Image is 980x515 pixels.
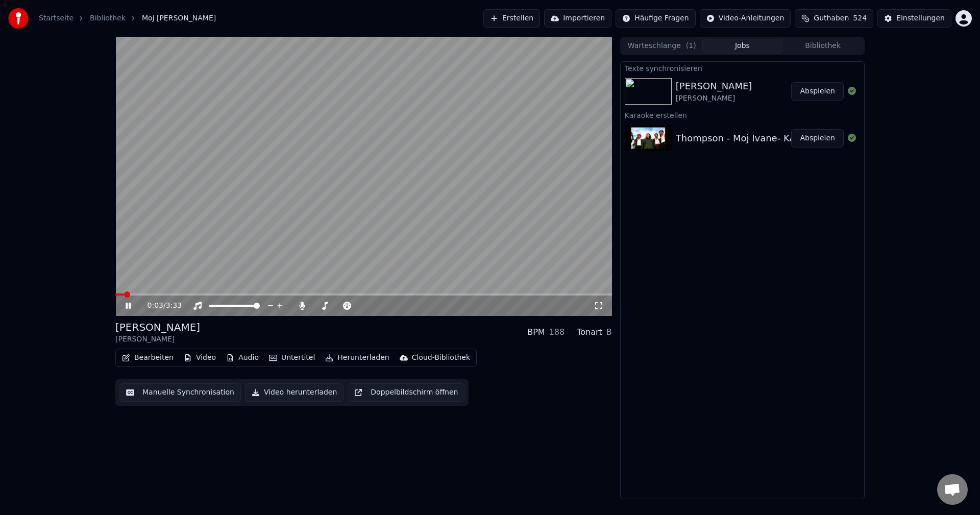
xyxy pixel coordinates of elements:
[180,351,220,365] button: Video
[791,129,844,148] button: Abspielen
[148,301,163,311] span: 0:03
[877,9,951,28] button: Einstellungen
[621,109,864,121] div: Karaoke erstellen
[115,334,200,345] div: [PERSON_NAME]
[8,8,29,29] img: youka
[621,62,864,74] div: Texte synchronisieren
[795,9,873,28] button: Guthaben524
[616,9,696,28] button: Häufige Fragen
[676,93,752,104] div: [PERSON_NAME]
[853,13,867,23] span: 524
[90,13,126,23] a: Bibliothek
[896,13,945,23] div: Einstellungen
[115,320,200,334] div: [PERSON_NAME]
[321,351,393,365] button: Herunterladen
[676,79,752,93] div: [PERSON_NAME]
[782,39,863,54] button: Bibliothek
[702,39,783,54] button: Jobs
[166,301,182,311] span: 3:33
[676,131,827,145] div: Thompson - Moj Ivane- KARAOKE
[700,9,791,28] button: Video-Anleitungen
[348,383,464,402] button: Doppelbildschirm öffnen
[549,326,565,338] div: 188
[577,326,602,338] div: Tonart
[937,474,968,505] a: Chat öffnen
[483,9,540,28] button: Erstellen
[148,301,172,311] div: /
[265,351,319,365] button: Untertitel
[686,41,696,51] span: ( 1 )
[622,39,702,54] button: Warteschlange
[527,326,545,338] div: BPM
[222,351,263,365] button: Audio
[39,13,73,23] a: Startseite
[791,82,844,101] button: Abspielen
[118,351,178,365] button: Bearbeiten
[606,326,612,338] div: B
[412,353,470,363] div: Cloud-Bibliothek
[245,383,344,402] button: Video herunterladen
[119,383,241,402] button: Manuelle Synchronisation
[814,13,849,23] span: Guthaben
[142,13,216,23] span: Moj [PERSON_NAME]
[544,9,611,28] button: Importieren
[39,13,216,23] nav: breadcrumb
